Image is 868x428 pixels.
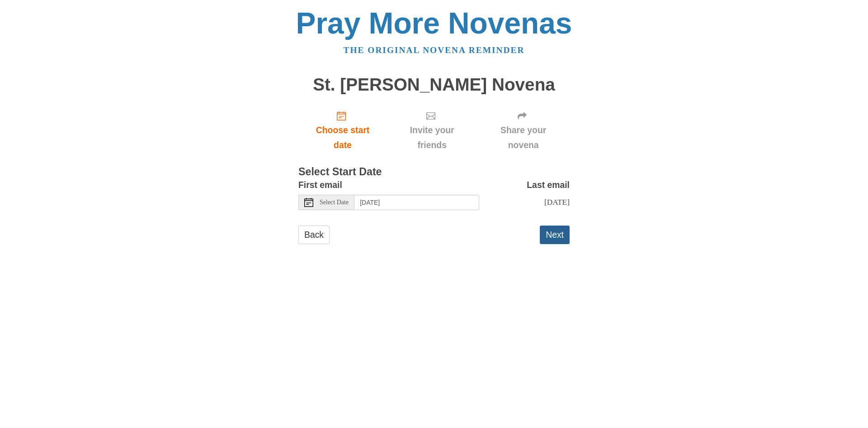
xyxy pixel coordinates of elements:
h3: Select Start Date [298,166,570,178]
span: Select Date [320,199,349,206]
span: Choose start date [307,123,378,153]
label: First email [298,178,342,192]
span: Invite your friends [396,123,468,153]
span: [DATE] [544,197,570,207]
label: Last email [527,178,570,192]
button: Next [540,226,570,244]
a: Back [298,226,330,244]
div: Click "Next" to confirm your start date first. [477,103,570,157]
h1: St. [PERSON_NAME] Novena [298,75,570,95]
span: Share your novena [486,123,561,153]
a: Pray More Novenas [296,6,572,40]
a: Choose start date [298,103,387,157]
a: The original novena reminder [344,45,525,55]
div: Click "Next" to confirm your start date first. [387,103,477,157]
